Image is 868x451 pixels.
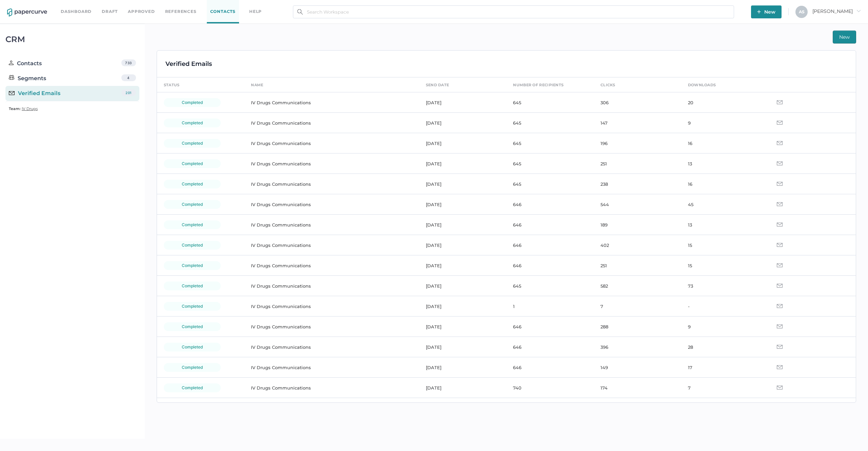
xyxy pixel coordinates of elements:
td: [DATE] [419,113,507,133]
td: [DATE] [419,276,507,296]
div: completed [164,139,221,148]
td: IV Drugs Communications [244,255,419,276]
td: [DATE] [419,398,507,418]
td: 5 [681,398,769,418]
td: 645 [506,174,594,194]
td: 251 [594,154,681,174]
input: Search Workspace [293,5,734,18]
td: IV Drugs Communications [244,215,419,235]
td: 17 [681,357,769,378]
td: 73 [681,276,769,296]
td: 196 [594,133,681,154]
td: [DATE] [419,235,507,255]
td: 645 [506,113,594,133]
img: segments.b9481e3d.svg [9,75,14,80]
td: [DATE] [419,357,507,378]
img: email-icon-grey.d9de4670.svg [777,263,783,267]
td: 28 [681,337,769,357]
td: 174 [594,378,681,398]
img: search.bf03fe8b.svg [297,9,303,15]
div: completed [164,343,221,351]
td: IV Drugs Communications [244,378,419,398]
td: IV Drugs Communications [244,337,419,357]
div: status [164,81,180,89]
td: IV Drugs Communications [244,235,419,255]
img: email-icon-grey.d9de4670.svg [777,385,783,390]
td: 646 [506,215,594,235]
div: 733 [121,59,136,66]
div: Segments [9,74,46,83]
span: New [839,31,850,43]
td: IV Drugs Communications [244,357,419,378]
td: [DATE] [419,92,507,113]
div: Contacts [9,59,42,68]
span: New [757,5,775,18]
td: IV Drugs Communications [244,154,419,174]
img: email-icon-grey.d9de4670.svg [777,365,783,369]
td: 1 [506,296,594,317]
div: Verified Emails [9,89,60,97]
td: 45 [681,194,769,215]
td: [DATE] [419,194,507,215]
td: 288 [594,317,681,337]
td: 238 [594,174,681,194]
div: completed [164,383,221,392]
td: 645 [506,92,594,113]
a: Dashboard [61,8,92,15]
td: 16 [681,174,769,194]
div: CRM [5,36,139,42]
td: IV Drugs Communications [244,398,419,418]
td: 544 [594,194,681,215]
td: 13 [681,215,769,235]
td: [DATE] [419,337,507,357]
td: [DATE] [419,317,507,337]
div: downloads [688,81,716,89]
div: clicks [600,81,615,89]
td: [DATE] [419,154,507,174]
td: 15 [681,235,769,255]
div: completed [164,200,221,209]
td: IV Drugs Communications [244,92,419,113]
div: send date [426,81,449,89]
img: email-icon-grey.d9de4670.svg [777,100,783,104]
img: email-icon-grey.d9de4670.svg [777,161,783,165]
div: completed [164,282,221,290]
td: [DATE] [419,174,507,194]
div: Verified Emails [165,59,212,69]
td: [DATE] [419,296,507,317]
a: Draft [102,8,118,15]
img: email-icon-grey.d9de4670.svg [777,304,783,308]
div: completed [164,302,221,311]
td: [DATE] [419,255,507,276]
td: 7 [681,378,769,398]
td: 20 [681,92,769,113]
td: 306 [594,92,681,113]
div: completed [164,363,221,372]
button: New [751,5,782,18]
td: 251 [594,255,681,276]
img: email-icon-grey.d9de4670.svg [777,182,783,186]
span: [PERSON_NAME] [812,8,861,14]
td: 646 [506,235,594,255]
td: 402 [594,235,681,255]
td: 646 [506,357,594,378]
td: 645 [506,133,594,154]
span: A S [799,9,805,14]
img: email-icon-grey.d9de4670.svg [777,141,783,145]
td: [DATE] [419,215,507,235]
td: 740 [506,378,594,398]
img: email-icon-grey.d9de4670.svg [777,324,783,328]
img: email-icon-black.c777dcea.svg [9,91,15,95]
div: 4 [121,74,136,81]
td: [DATE] [419,133,507,154]
td: 647 [506,398,594,418]
td: [DATE] [419,378,507,398]
div: completed [164,220,221,229]
td: - [681,296,769,317]
td: 149 [594,357,681,378]
td: 15 [681,255,769,276]
td: IV Drugs Communications [244,296,419,317]
img: papercurve-logo-colour.7244d18c.svg [7,8,47,17]
img: email-icon-grey.d9de4670.svg [777,202,783,206]
div: completed [164,159,221,168]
